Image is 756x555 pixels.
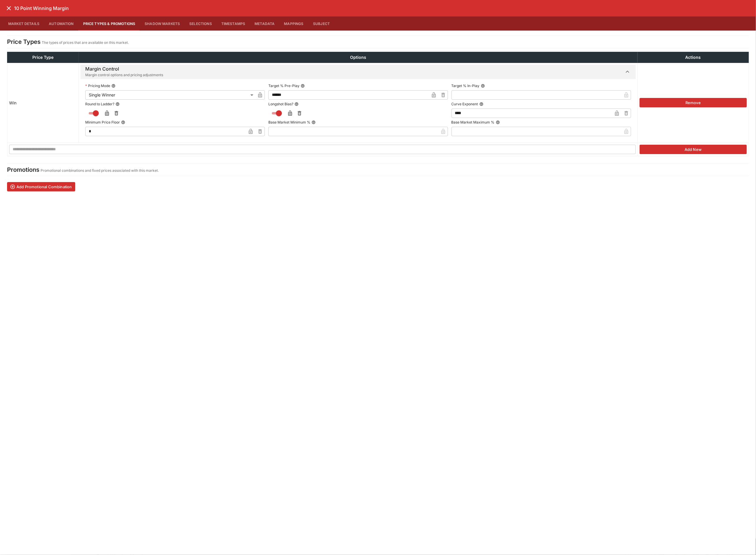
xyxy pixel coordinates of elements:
button: Longshot Bias? [295,102,299,106]
p: Target % Pre-Play [268,83,300,88]
p: Promotional combinations and fixed prices associated with this market. [41,168,159,174]
p: Minimum Price Floor [85,120,120,125]
button: Add Promotional Combination [7,182,75,191]
h6: Margin Control [85,66,163,72]
button: Margin Control Margin control options and pricing adjustments [81,65,636,79]
button: Add New [640,145,747,154]
p: Pricing Mode [85,83,110,88]
th: Price Type [7,52,79,63]
p: Target % In-Play [451,83,480,88]
p: The types of prices that are available on this market. [42,40,129,46]
p: Curve Exponent [451,101,478,106]
p: Round to Ladder? [85,101,114,106]
button: Base Market Maximum % [496,120,500,124]
button: Price Types & Promotions [78,16,140,31]
th: Actions [638,52,749,63]
button: Minimum Price Floor [121,120,125,124]
button: Timestamps [217,16,250,31]
td: Win [7,63,79,143]
button: Automation [44,16,78,31]
button: Market Details [4,16,44,31]
button: Subject [308,16,335,31]
h6: 10 Point Winning Margin [14,5,69,11]
p: Base Market Minimum % [268,120,310,125]
p: Longshot Bias? [268,101,293,106]
th: Options [79,52,638,63]
div: Single Winner [85,90,255,100]
button: Target % Pre-Play [301,84,305,88]
button: Mappings [280,16,308,31]
h4: Price Types [7,38,41,46]
button: Round to Ladder? [116,102,120,106]
button: Target % In-Play [481,84,485,88]
button: Selections [185,16,217,31]
button: Base Market Minimum % [312,120,316,124]
button: Metadata [250,16,279,31]
button: Curve Exponent [479,102,484,106]
h4: Promotions [7,166,39,174]
button: Shadow Markets [140,16,185,31]
button: Pricing Mode [111,84,116,88]
button: Remove [640,98,747,107]
p: Base Market Maximum % [451,120,495,125]
button: close [4,3,14,14]
span: Margin control options and pricing adjustments [85,72,163,78]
